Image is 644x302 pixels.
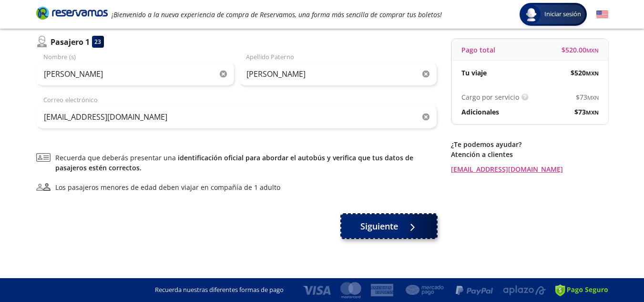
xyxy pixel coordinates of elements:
input: Apellido Paterno [239,62,437,86]
span: Recuerda que deberás presentar una [55,153,437,173]
small: MXN [586,70,599,77]
span: $ 73 [576,92,599,102]
span: $ 73 [574,107,599,117]
p: Pasajero 1 [51,36,90,48]
i: Brand Logo [36,6,108,20]
span: $ 520.00 [562,45,599,55]
span: $ 520 [571,68,599,78]
div: Los pasajeros menores de edad deben viajar en compañía de 1 adulto [55,182,280,192]
small: MXN [586,47,599,54]
button: Siguiente [341,214,437,238]
a: Brand Logo [36,6,108,23]
a: [EMAIL_ADDRESS][DOMAIN_NAME] [451,164,608,174]
button: English [596,9,608,21]
p: Adicionales [461,107,499,117]
p: Cargo por servicio [461,92,519,102]
em: ¡Bienvenido a la nueva experiencia de compra de Reservamos, una forma más sencilla de comprar tus... [112,10,442,19]
input: Correo electrónico [36,105,437,129]
p: Recuerda nuestras diferentes formas de pago [155,285,284,295]
iframe: Messagebird Livechat Widget [589,247,634,292]
div: 23 [92,36,104,48]
small: MXN [586,109,599,116]
p: Tu viaje [461,68,487,78]
span: Siguiente [360,220,398,233]
p: Atención a clientes [451,149,608,159]
a: identificación oficial para abordar el autobús y verifica que tus datos de pasajeros estén correc... [55,153,413,172]
p: Pago total [461,45,495,55]
input: Nombre (s) [36,62,234,86]
p: ¿Te podemos ayudar? [451,139,608,149]
span: Iniciar sesión [541,10,585,19]
small: MXN [587,94,599,101]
